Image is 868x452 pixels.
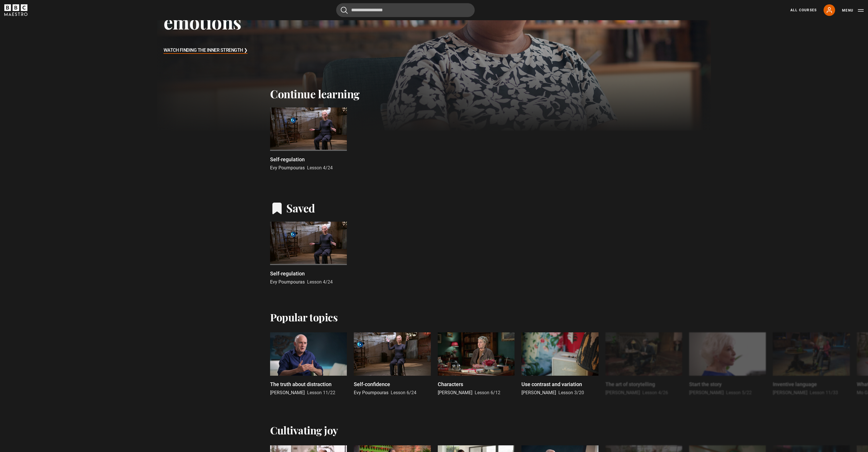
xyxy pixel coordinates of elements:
a: Inventive language [PERSON_NAME] Lesson 11/33 [773,332,850,396]
svg: BBC Maestro [4,4,27,16]
span: [PERSON_NAME] [521,390,556,395]
span: Lesson 11/33 [810,390,838,395]
a: Self-confidence Evy Poumpouras Lesson 6/24 [354,332,431,396]
h2: Saved [286,201,315,215]
h3: Watch Finding the Inner Strength ❯ [164,46,248,55]
h2: Popular topics [270,311,338,323]
span: [PERSON_NAME] [773,390,807,395]
span: Lesson 11/22 [307,390,335,395]
p: Self-confidence [354,380,390,388]
p: The art of storytelling [605,380,655,388]
input: Search [336,3,475,17]
h2: Continue learning [270,87,598,101]
span: [PERSON_NAME] [689,390,724,395]
a: The art of storytelling [PERSON_NAME] Lesson 4/26 [605,332,682,396]
p: Self-regulation [270,270,305,277]
a: Self-regulation Evy Poumpouras Lesson 4/24 [270,222,347,286]
span: Lesson 6/12 [475,390,500,395]
a: Start the story [PERSON_NAME] Lesson 5/22 [689,332,766,396]
a: The truth about distraction [PERSON_NAME] Lesson 11/22 [270,332,347,396]
span: Evy Poumpouras [270,165,305,171]
span: Lesson 4/24 [307,165,333,171]
p: The truth about distraction [270,380,332,388]
p: Start the story [689,380,722,388]
a: All Courses [790,8,817,13]
p: Self-regulation [270,155,305,163]
a: Characters [PERSON_NAME] Lesson 6/12 [438,332,515,396]
span: [PERSON_NAME] [270,390,305,395]
span: [PERSON_NAME] [605,390,640,395]
button: Toggle navigation [842,8,864,13]
span: Lesson 4/24 [307,279,333,285]
span: [PERSON_NAME] [438,390,472,395]
button: Submit the search query [341,7,348,14]
h2: Cultivating joy [270,424,338,436]
p: Use contrast and variation [521,380,582,388]
p: Characters [438,380,463,388]
span: Lesson 5/22 [726,390,752,395]
p: Inventive language [773,380,817,388]
span: Evy Poumpouras [354,390,388,395]
span: Lesson 4/26 [642,390,668,395]
a: Use contrast and variation [PERSON_NAME] Lesson 3/20 [521,332,598,396]
span: Lesson 3/20 [558,390,584,395]
span: Evy Poumpouras [270,279,305,285]
a: Self-regulation Evy Poumpouras Lesson 4/24 [270,108,347,171]
span: Lesson 6/24 [391,390,416,395]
